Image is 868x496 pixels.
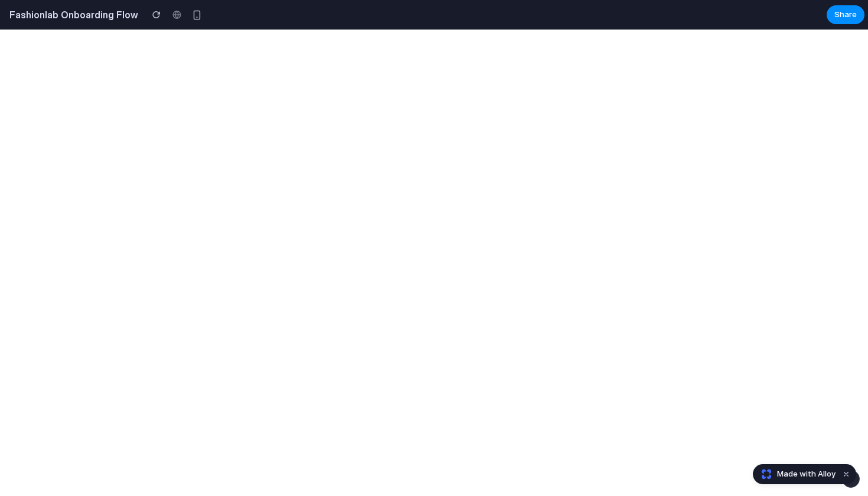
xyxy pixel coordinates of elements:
[753,468,837,480] a: Made with Alloy
[839,467,853,481] button: Dismiss watermark
[834,9,857,21] span: Share
[5,8,138,22] h2: Fashionlab Onboarding Flow
[827,5,864,24] button: Share
[777,468,836,480] span: Made with Alloy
